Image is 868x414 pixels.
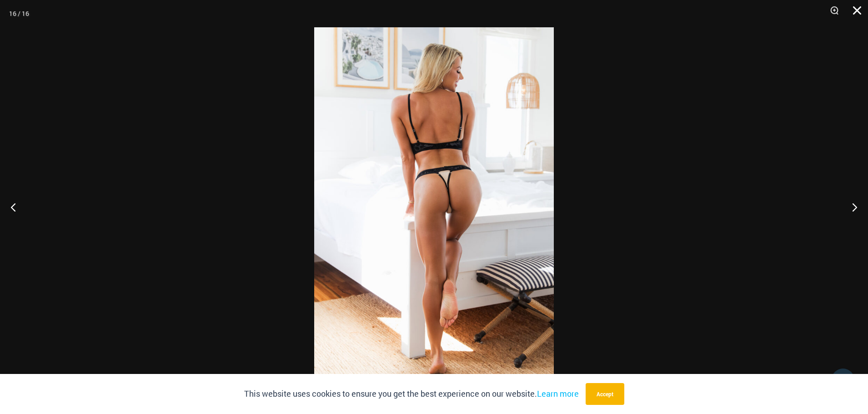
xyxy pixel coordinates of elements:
button: Accept [586,383,624,405]
a: Learn more [537,388,579,399]
button: Next [834,184,868,230]
div: 16 / 16 [9,7,29,20]
img: Nights Fall Silver Leopard 1036 Bra 6046 Thong 04 [314,27,554,387]
p: This website uses cookies to ensure you get the best experience on our website. [244,387,579,401]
